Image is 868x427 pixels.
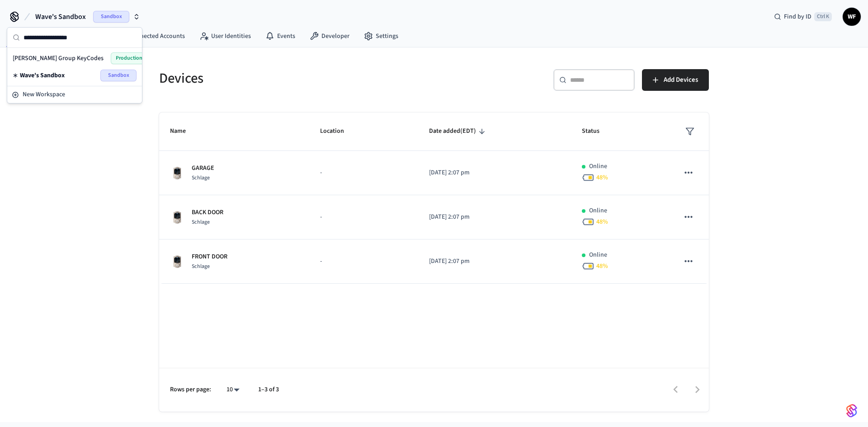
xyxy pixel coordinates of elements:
span: Production [111,52,147,64]
span: Date added(EDT) [429,124,488,138]
table: sticky table [159,113,709,284]
span: 48 % [596,217,608,226]
img: SeamLogoGradient.69752ec5.svg [846,404,857,418]
span: New Workspace [23,90,65,99]
p: Online [589,250,607,260]
span: Wave's Sandbox [35,11,86,22]
a: Settings [357,28,406,44]
img: Schlage Sense Smart Deadbolt with Camelot Trim, Front [170,166,184,180]
span: WF [844,9,860,25]
span: Add Devices [664,74,698,86]
button: WF [843,8,861,26]
p: Online [589,206,607,216]
p: [DATE] 2:07 pm [429,212,560,222]
a: User Identities [192,28,258,44]
p: [DATE] 2:07 pm [429,257,560,266]
span: [PERSON_NAME] Group KeyCodes [13,54,104,63]
button: Add Devices [642,69,709,91]
span: Ctrl K [814,12,832,21]
p: GARAGE [192,164,214,173]
p: 1–3 of 3 [258,385,279,394]
span: Find by ID [784,12,811,21]
span: Location [320,124,356,138]
h5: Devices [159,69,429,88]
div: Suggestions [7,48,142,86]
button: New Workspace [8,87,141,102]
span: Sandbox [93,11,129,23]
p: Online [589,162,607,171]
span: Schlage [192,174,210,182]
span: Wave's Sandbox [20,71,65,80]
img: Schlage Sense Smart Deadbolt with Camelot Trim, Front [170,254,184,269]
p: - [320,257,407,266]
span: Schlage [192,263,210,270]
div: Find by IDCtrl K [767,9,839,25]
span: Sandbox [100,70,137,81]
a: Events [258,28,302,44]
a: Developer [302,28,357,44]
a: Connected Accounts [110,28,192,44]
span: Name [170,124,198,138]
span: 48 % [596,173,608,182]
p: Rows per page: [170,385,211,394]
img: Schlage Sense Smart Deadbolt with Camelot Trim, Front [170,210,184,225]
span: 48 % [596,262,608,271]
p: BACK DOOR [192,208,223,217]
p: FRONT DOOR [192,252,227,262]
p: [DATE] 2:07 pm [429,168,560,178]
span: Status [582,124,611,138]
span: Schlage [192,218,210,226]
div: 10 [222,383,244,396]
p: - [320,212,407,222]
p: - [320,168,407,178]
